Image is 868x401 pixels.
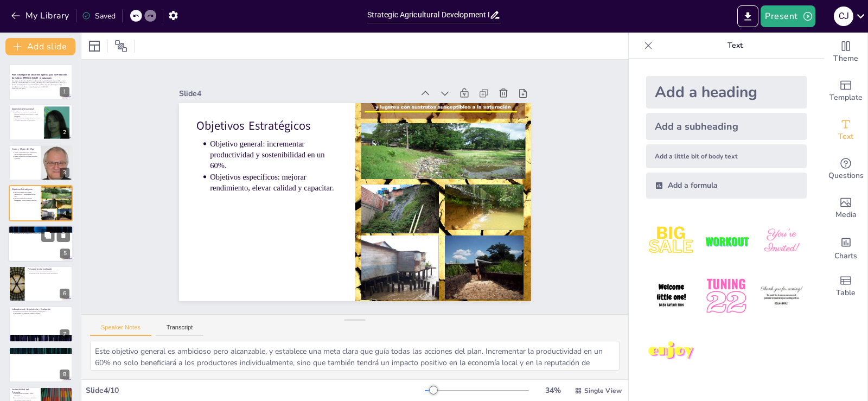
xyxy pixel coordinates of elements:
[86,385,425,396] div: Slide 4 / 10
[646,326,697,377] img: 7.jpeg
[14,232,70,234] p: Importancia de la organización y acceso a mercados.
[834,5,853,27] button: C J
[367,7,490,23] input: Insert title
[646,113,807,140] div: Add a subheading
[86,37,103,55] div: Layout
[9,145,73,181] div: 3
[824,72,867,111] div: Add ready made slides
[9,104,73,140] div: 2
[12,88,69,90] p: Generated with [URL]
[41,228,54,241] button: Duplicate Slide
[9,306,73,342] div: 7
[9,64,73,100] div: 1
[8,225,73,262] div: 5
[824,228,867,267] div: Add charts and graphs
[14,351,69,353] p: Factores internos: compromiso y asistencia técnica.
[14,310,69,313] p: Indicadores en productividad, calidad y sostenibilidad.
[646,271,697,321] img: 4.jpeg
[82,11,116,21] div: Saved
[12,308,69,311] p: Indicadores de Seguimiento y Evaluación
[156,324,204,336] button: Transcript
[14,353,69,355] p: Factores externos: políticas públicas y financiamiento.
[90,324,151,336] button: Speaker Notes
[828,170,864,182] span: Questions
[737,5,758,27] button: Export to PowerPoint
[824,267,867,306] div: Add a table
[12,388,37,394] p: Sostenibilidad del Proyecto
[646,216,697,266] img: 1.jpeg
[14,393,37,397] p: Sostenibilidad económica, social y ambiental.
[14,198,37,201] p: Objetivos específicos: mejorar rendimiento, elevar calidad y capacitar.
[60,289,69,298] div: 6
[14,397,37,400] p: Preservación de la tradición cafetalera de [GEOGRAPHIC_DATA].
[761,5,815,27] button: Present
[646,144,807,168] div: Add a little bit of body text
[30,272,69,274] p: Distribución de la inversión en ejes estratégicos.
[60,249,70,258] div: 5
[60,128,69,137] div: 2
[838,131,853,143] span: Text
[90,341,620,371] textarea: Este objetivo general es ambicioso pero alcanzable, y establece una meta clara que guía todas las...
[222,96,353,167] p: Objetivo general: incrementar productividad y sostenibilidad en un 60%.
[14,117,41,120] p: Desafíos incluyen modernización de técnicas y acceso a mercados internacionales.
[657,33,813,59] p: Text
[60,370,69,379] div: 8
[14,111,41,117] p: Fortalezas del diagnóstico situacional incluyen tradición, tierras fértiles y clima favorable.
[824,111,867,150] div: Add text boxes
[829,92,863,104] span: Template
[57,228,70,241] button: Delete Slide
[824,33,867,72] div: Change the overall theme
[60,329,69,339] div: 7
[540,385,566,396] div: 34 %
[756,216,807,266] img: 3.jpeg
[701,216,751,266] img: 2.jpeg
[9,347,73,383] div: 8
[60,168,69,177] div: 3
[60,87,69,97] div: 1
[9,266,73,302] div: 6
[28,268,69,271] p: Presupuesto Consolidado
[215,39,442,120] div: Slide 4
[833,53,858,65] span: Theme
[834,250,857,262] span: Charts
[824,189,867,228] div: Add images, graphics, shapes or video
[114,40,127,53] span: Position
[834,7,853,26] div: C J
[11,227,70,230] p: Ejes Estratégicos
[12,148,37,151] p: Visión y Misión del Plan
[60,208,69,218] div: 4
[12,74,67,80] strong: Plan Estratégico de Desarrollo Agrícola para la Producción de Café en [PERSON_NAME] - Chabasquén
[646,173,807,199] div: Add a formula
[14,192,37,198] p: Objetivo general: incrementar productividad y sostenibilidad en un 60%.
[14,313,69,315] p: Importancia del monitoreo continuo del plan.
[756,271,807,321] img: 6.jpeg
[835,209,857,221] span: Media
[14,155,37,159] p: Misión: desarrollar caficultura moderna y rentable.
[215,128,343,188] p: Objetivos específicos: mejorar rendimiento, elevar calidad y capacitar.
[30,270,69,272] p: Inversión total estimada de $4,499,000.
[8,7,74,24] button: My Library
[220,72,359,131] p: Objetivos Estratégicos
[14,230,70,232] p: Seis ejes estratégicos: mejora genética, manejo sostenible, procesamiento de calidad.
[701,271,751,321] img: 5.jpeg
[584,386,622,395] span: Single View
[836,287,856,299] span: Table
[9,185,73,221] div: 4
[646,76,807,109] div: Add a heading
[12,107,41,110] p: Diagnóstico Situacional
[5,38,75,55] button: Add slide
[12,188,37,191] p: Objetivos Estratégicos
[12,348,69,351] p: Factores Críticos de Éxito
[824,150,867,189] div: Get real-time input from your audience
[14,151,37,155] p: Visión: Chabasquén como referente en café de especialidad sostenible.
[12,80,69,88] p: Esta presentación aborda el Plan de Desarrollo Agrícola Cafetalero para el Municipio [PERSON_NAME...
